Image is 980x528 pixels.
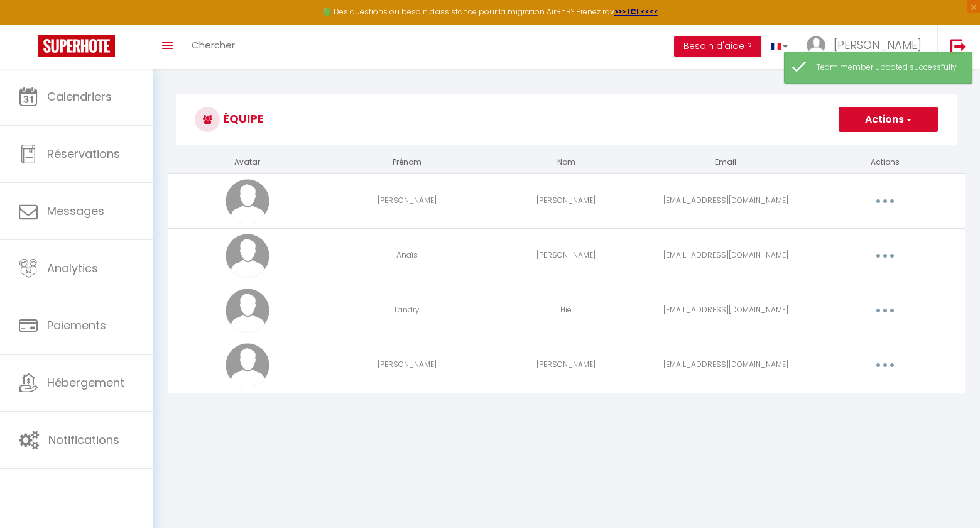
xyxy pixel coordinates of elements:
a: >>> ICI <<<< [614,6,658,17]
span: Analytics [47,260,98,276]
span: [PERSON_NAME] [834,37,922,53]
th: Actions [805,151,965,173]
td: [PERSON_NAME] [487,228,646,283]
span: Paiements [47,317,106,333]
th: Prénom [327,151,487,173]
img: avatar.png [226,179,269,223]
span: Réservations [47,146,120,162]
img: Super Booking [38,35,115,57]
div: Team member updated successfully [816,62,959,74]
img: logout [950,38,966,54]
td: [EMAIL_ADDRESS][DOMAIN_NAME] [646,283,805,338]
img: avatar.png [226,343,269,387]
td: Hié [487,283,646,338]
th: Email [646,151,805,173]
span: Messages [47,203,104,219]
button: Actions [839,107,938,132]
td: Landry [327,283,487,338]
td: [EMAIL_ADDRESS][DOMAIN_NAME] [646,228,805,283]
button: Besoin d'aide ? [674,36,761,57]
th: Avatar [168,151,327,173]
span: Notifications [48,432,119,448]
a: Chercher [182,25,244,69]
h3: Équipe [176,94,957,145]
td: [PERSON_NAME] [487,338,646,392]
img: ... [807,36,825,55]
span: Chercher [192,38,235,52]
img: avatar.png [226,234,269,278]
img: avatar.png [226,289,269,333]
span: Hébergement [47,375,124,390]
span: Calendriers [47,89,112,104]
a: ... [PERSON_NAME] [797,25,937,69]
td: [PERSON_NAME] [487,173,646,228]
th: Nom [487,151,646,173]
td: [PERSON_NAME] [327,173,487,228]
td: [EMAIL_ADDRESS][DOMAIN_NAME] [646,173,805,228]
td: [PERSON_NAME] [327,338,487,392]
td: [EMAIL_ADDRESS][DOMAIN_NAME] [646,338,805,392]
td: Anaïs [327,228,487,283]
